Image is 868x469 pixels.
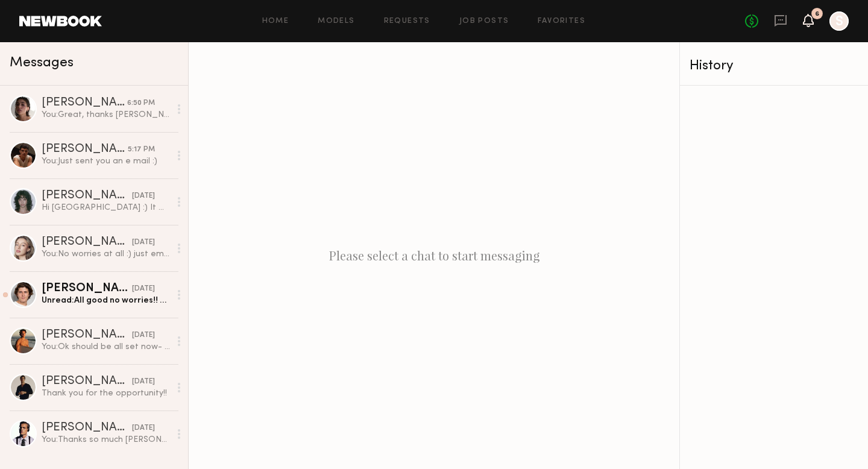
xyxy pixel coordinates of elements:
div: 6 [815,11,819,17]
div: Thank you for the opportunity!! [42,388,170,399]
a: Job Posts [459,17,509,25]
div: History [690,59,858,73]
div: You: Just sent you an e mail :) [42,156,170,167]
div: [PERSON_NAME] [42,143,128,156]
div: [PERSON_NAME] [42,329,132,341]
div: You: No worries at all :) just emailed you! [42,248,170,260]
div: [PERSON_NAME] [42,236,132,248]
a: Models [318,17,354,25]
div: Please select a chat to start messaging [189,42,679,469]
div: 6:50 PM [127,98,155,109]
div: [PERSON_NAME] [42,422,132,434]
a: S [829,11,849,31]
div: Hi [GEOGRAPHIC_DATA] :) It was the rate!! For 3/ 4 videos plus IG stories my rate is typically ar... [42,202,170,213]
a: Favorites [538,17,585,25]
div: You: Ok should be all set now- went through! [42,341,170,353]
div: [PERSON_NAME] [42,283,132,295]
div: You: Thanks so much [PERSON_NAME]! [42,434,170,445]
div: Unread: All good no worries!! Have a great weekend :) [42,295,170,306]
div: [DATE] [132,190,155,202]
div: [DATE] [132,376,155,388]
div: [PERSON_NAME] [42,190,132,202]
div: [PERSON_NAME] [42,376,132,388]
span: Messages [10,56,74,70]
a: Home [262,17,289,25]
div: [PERSON_NAME] [42,97,127,109]
div: [DATE] [132,283,155,295]
a: Requests [384,17,430,25]
div: You: Great, thanks [PERSON_NAME]! I will follow up shortly with the brief :) [42,109,170,121]
div: [DATE] [132,237,155,248]
div: 5:17 PM [128,144,155,156]
div: [DATE] [132,423,155,434]
div: [DATE] [132,330,155,341]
